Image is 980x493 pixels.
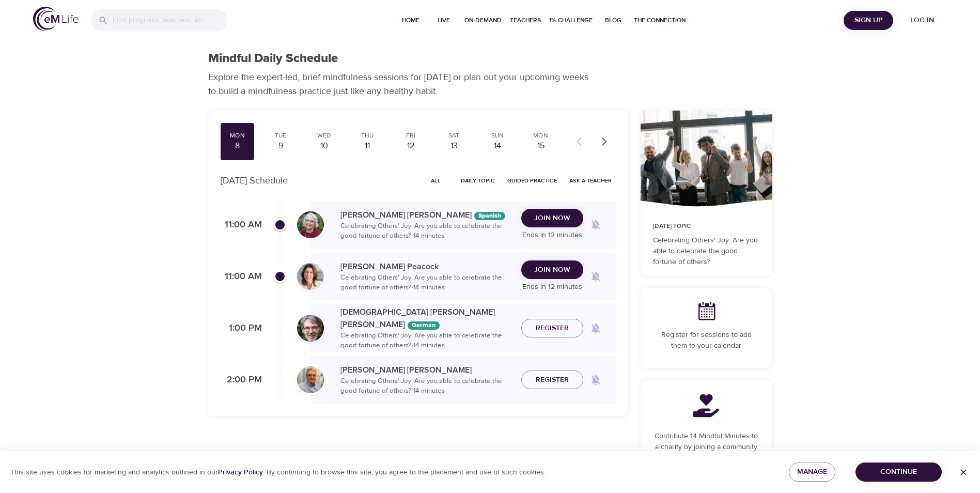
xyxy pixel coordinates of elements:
[634,15,686,26] span: The Connection
[521,260,583,280] button: Join Now
[521,282,583,292] p: Ends in 12 minutes
[441,131,467,140] div: Sat
[221,270,262,284] p: 11:00 AM
[340,273,513,293] p: Celebrating Others' Joy: Are you able to celebrate the good fortune of others? · 14 minutes
[297,366,324,393] img: Roger%20Nolan%20Headshot.jpg
[569,176,612,186] span: Ask a Teacher
[565,173,616,189] button: Ask a Teacher
[536,374,569,387] span: Register
[897,11,947,30] button: Log in
[536,322,569,335] span: Register
[354,131,380,140] div: Thu
[398,131,424,140] div: Fri
[797,466,827,479] span: Manage
[221,373,262,387] p: 2:00 PM
[521,319,583,338] button: Register
[340,221,513,241] p: Celebrating Others' Joy: Are you able to celebrate the good fortune of others? · 14 minutes
[408,321,440,330] div: The episodes in this programs will be in German
[464,15,502,26] span: On-Demand
[485,140,510,152] div: 14
[855,463,942,482] button: Continue
[521,371,583,390] button: Register
[864,466,934,479] span: Continue
[208,51,338,66] h1: Mindful Daily Schedule
[340,306,513,331] p: [DEMOGRAPHIC_DATA] [PERSON_NAME] [PERSON_NAME]
[485,131,510,140] div: Sun
[398,140,424,152] div: 12
[653,330,760,351] p: Register for sessions to add them to your calendar
[474,212,505,220] div: The episodes in this programs will be in Spanish
[354,140,380,152] div: 11
[221,218,262,232] p: 11:00 AM
[901,14,943,27] span: Log in
[503,173,561,189] button: Guided Practice
[848,14,889,27] span: Sign Up
[340,331,513,351] p: Celebrating Others' Joy: Are you able to celebrate the good fortune of others? · 14 minutes
[601,15,626,26] span: Blog
[268,131,293,140] div: Tue
[297,211,324,238] img: Bernice_Moore_min.jpg
[583,212,608,237] span: Remind me when a class goes live every Monday at 11:00 AM
[113,9,227,32] input: Find programs, teachers, etc...
[431,15,456,26] span: Live
[510,15,541,26] span: Teachers
[653,235,760,268] p: Celebrating Others' Joy: Are you able to celebrate the good fortune of others?
[534,264,570,276] span: Join Now
[208,70,596,98] p: Explore the expert-led, brief mindfulness sessions for [DATE] or plan out your upcoming weeks to ...
[534,212,570,225] span: Join Now
[33,7,79,31] img: logo
[844,11,893,30] button: Sign Up
[268,140,293,152] div: 9
[424,176,448,186] span: All
[528,140,554,152] div: 15
[457,173,499,189] button: Daily Topic
[653,222,760,231] p: [DATE] Topic
[225,131,251,140] div: Mon
[521,230,583,241] p: Ends in 12 minutes
[461,176,495,186] span: Daily Topic
[340,364,513,376] p: [PERSON_NAME] [PERSON_NAME]
[583,316,608,341] span: Remind me when a class goes live every Monday at 1:00 PM
[221,321,262,335] p: 1:00 PM
[441,140,467,152] div: 13
[521,209,583,228] button: Join Now
[419,173,453,189] button: All
[311,131,337,140] div: Wed
[297,263,324,290] img: Susan_Peacock-min.jpg
[340,376,513,396] p: Celebrating Others' Joy: Are you able to celebrate the good fortune of others? · 14 minutes
[789,463,835,482] button: Manage
[507,176,557,186] span: Guided Practice
[583,367,608,392] span: Remind me when a class goes live every Monday at 2:00 PM
[340,260,513,273] p: [PERSON_NAME] Peacock
[225,140,251,152] div: 8
[583,264,608,289] span: Remind me when a class goes live every Monday at 11:00 AM
[221,174,288,188] p: [DATE] Schedule
[340,209,513,221] p: [PERSON_NAME] [PERSON_NAME]
[549,15,593,26] span: 1% Challenge
[311,140,337,152] div: 10
[398,15,423,26] span: Home
[653,431,760,464] p: Contribute 14 Mindful Minutes to a charity by joining a community and completing this program.
[528,131,554,140] div: Mon
[297,315,324,342] img: Christian%20L%C3%BCtke%20W%C3%B6stmann.png
[218,468,263,477] a: Privacy Policy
